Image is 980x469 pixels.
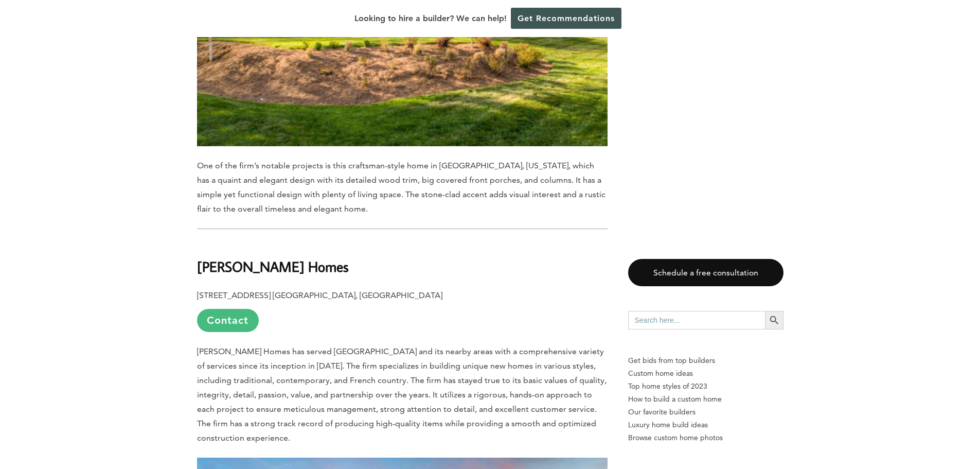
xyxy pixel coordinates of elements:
a: Browse custom home photos [628,431,783,444]
a: Schedule a free consultation [628,259,783,286]
a: Custom home ideas [628,367,783,380]
a: How to build a custom home [628,393,783,406]
span: One of the firm’s notable projects is this craftsman-style home in [GEOGRAPHIC_DATA], [US_STATE],... [197,161,605,214]
svg: Search [769,315,780,326]
iframe: Drift Widget Chat Controller [782,395,968,457]
p: Get bids from top builders [628,354,783,367]
span: [PERSON_NAME] Homes has served [GEOGRAPHIC_DATA] and its nearby areas with a comprehensive variet... [197,346,607,443]
a: Luxury home build ideas [628,419,783,431]
a: Top home styles of 2023 [628,380,783,393]
a: Our favorite builders [628,406,783,419]
input: Search here... [628,311,765,329]
a: Contact [197,309,259,332]
b: [PERSON_NAME] Homes [197,257,349,275]
a: Get Recommendations [511,8,621,29]
b: [STREET_ADDRESS] [GEOGRAPHIC_DATA], [GEOGRAPHIC_DATA] [197,290,442,300]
